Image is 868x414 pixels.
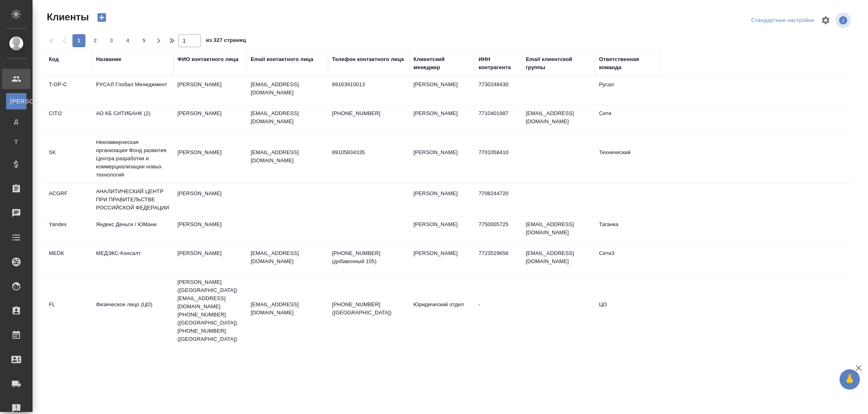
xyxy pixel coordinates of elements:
td: [PERSON_NAME] [173,144,247,173]
td: Яндекс Деньги / ЮМани [92,216,173,245]
p: [EMAIL_ADDRESS][DOMAIN_NAME] [251,301,324,317]
div: Ответственная команда [599,55,656,72]
td: [EMAIL_ADDRESS][DOMAIN_NAME] [522,105,595,134]
td: - [474,296,522,325]
td: [PERSON_NAME] [409,185,474,214]
span: 4 [121,37,134,45]
span: Клиенты [45,11,89,24]
td: [PERSON_NAME] [173,185,247,214]
td: РУСАЛ Глобал Менеджмент [92,76,173,105]
a: Т [6,134,26,150]
p: [EMAIL_ADDRESS][DOMAIN_NAME] [251,148,324,165]
p: [EMAIL_ADDRESS][DOMAIN_NAME] [251,249,324,266]
span: 3 [105,37,118,45]
td: Технический [595,144,660,173]
span: [PERSON_NAME] [10,97,22,105]
button: 🙏 [840,369,860,390]
td: Таганка [595,216,660,245]
td: FL [45,296,92,325]
span: 2 [89,37,102,45]
td: Юридический отдел [409,296,474,325]
td: 7730248430 [474,76,522,105]
span: Посмотреть информацию [835,13,853,28]
td: Физическое лицо (ЦО) [92,296,173,325]
span: Д [10,118,22,126]
td: Сити3 [595,245,660,274]
p: 89105834335 [332,148,405,157]
td: SK [45,144,92,173]
p: [EMAIL_ADDRESS][DOMAIN_NAME] [251,81,324,97]
td: ACGRF [45,185,92,214]
button: 3 [105,34,118,47]
td: CITI2 [45,105,92,134]
div: ФИО контактного лица [177,55,238,63]
div: Код [49,55,59,63]
td: [EMAIL_ADDRESS][DOMAIN_NAME] [522,245,595,274]
td: Русал [595,76,660,105]
td: 7701058410 [474,144,522,173]
a: [PERSON_NAME] [6,93,26,109]
span: из 327 страниц [206,35,246,47]
p: [PHONE_NUMBER] (добавочный 105) [332,249,405,266]
button: 2 [89,34,102,47]
p: [PHONE_NUMBER] ([GEOGRAPHIC_DATA]) [332,301,405,317]
td: [PERSON_NAME] [409,105,474,134]
p: [PHONE_NUMBER] [332,109,405,118]
p: [EMAIL_ADDRESS][DOMAIN_NAME] [251,109,324,126]
span: 5 [138,37,151,45]
td: АО КБ СИТИБАНК (2) [92,105,173,134]
td: [PERSON_NAME] [173,76,247,105]
td: [PERSON_NAME] [409,76,474,105]
td: [PERSON_NAME] [409,245,474,274]
span: Настроить таблицу [816,11,835,30]
span: Т [10,138,22,146]
button: 5 [138,34,151,47]
td: [PERSON_NAME] [409,144,474,173]
button: 4 [121,34,134,47]
p: 89163910013 [332,81,405,89]
div: Email клиентской группы [526,55,591,72]
div: Клиентский менеджер [413,55,470,72]
td: 7723529656 [474,245,522,274]
a: Д [6,113,26,130]
td: Yandex [45,216,92,245]
td: 7708244720 [474,185,522,214]
td: Сити [595,105,660,134]
button: Создать [92,11,112,24]
td: [PERSON_NAME] [409,216,474,245]
td: [EMAIL_ADDRESS][DOMAIN_NAME] [522,216,595,245]
div: Телефон контактного лица [332,55,404,63]
div: ИНН контрагента [479,55,518,72]
td: [PERSON_NAME] [173,105,247,134]
td: АНАЛИТИЧЕСКИЙ ЦЕНТР ПРИ ПРАВИТЕЛЬСТВЕ РОССИЙСКОЙ ФЕДЕРАЦИИ [92,183,173,216]
td: [PERSON_NAME] [173,245,247,274]
td: МЕДЭКС-Консалт [92,245,173,274]
td: 7750005725 [474,216,522,245]
td: ЦО [595,296,660,325]
td: T-OP-C [45,76,92,105]
div: Название [96,55,121,63]
span: 🙏 [843,371,857,388]
td: MEDK [45,245,92,274]
td: 7710401987 [474,105,522,134]
td: Некоммерческая организация Фонд развития Центра разработки и коммерциализации новых технологий [92,134,173,183]
td: [PERSON_NAME] [173,216,247,245]
div: split button [749,14,816,27]
div: Email контактного лица [251,55,313,63]
td: [PERSON_NAME] ([GEOGRAPHIC_DATA]) [EMAIL_ADDRESS][DOMAIN_NAME] [PHONE_NUMBER] ([GEOGRAPHIC_DATA])... [173,274,247,347]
